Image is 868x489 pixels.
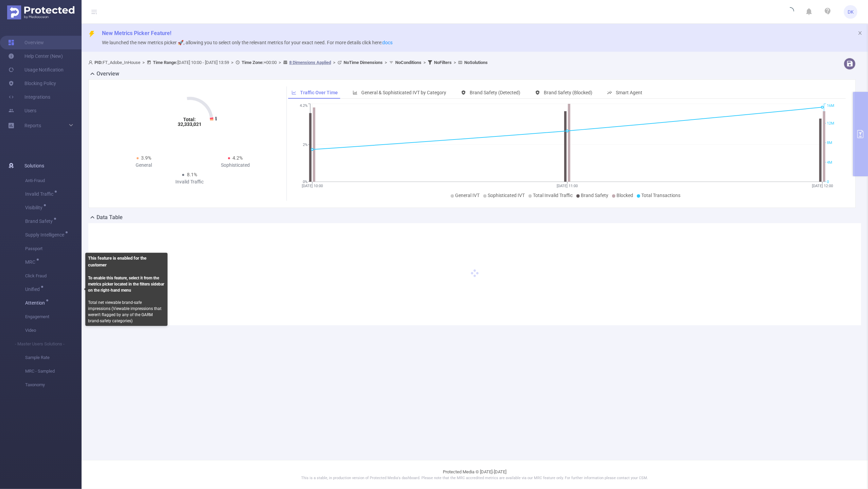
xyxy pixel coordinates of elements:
[25,324,82,337] span: Video
[233,155,243,161] span: 4.2%
[25,232,67,237] span: Supply Intelligence
[102,30,171,36] span: New Metrics Picker Feature!
[361,90,446,95] span: General & Sophisticated IVT by Category
[303,180,308,184] tspan: 0%
[98,162,190,169] div: General
[581,193,609,198] span: Brand Safety
[292,90,296,95] i: icon: line-chart
[8,36,44,49] a: Overview
[470,90,520,95] span: Brand Safety (Detected)
[88,31,95,37] i: icon: thunderbolt
[533,193,573,198] span: Total Invalid Traffic
[25,310,82,324] span: Engagement
[99,475,851,481] p: This is a stable, in production version of Protected Media's dashboard. Please note that the MRC ...
[88,60,94,65] i: icon: user
[25,300,47,305] span: Attention
[25,364,82,378] span: MRC - Sampled
[452,60,458,65] span: >
[858,29,863,37] button: icon: close
[616,90,642,95] span: Smart Agent
[190,162,281,169] div: Sophisticated
[827,180,829,184] tspan: 0
[25,219,55,224] span: Brand Safety
[25,260,38,264] span: MRC
[229,60,236,65] span: >
[25,174,82,188] span: Anti-Fraud
[642,193,681,198] span: Total Transactions
[331,60,337,65] span: >
[300,104,308,108] tspan: 4.2%
[544,90,592,95] span: Brand Safety (Blocked)
[25,205,45,210] span: Visibility
[455,193,480,198] span: General IVT
[140,60,147,65] span: >
[848,5,854,19] span: DK
[24,119,41,132] a: Reports
[141,155,152,161] span: 3.9%
[85,253,168,326] div: Total net viewable brand-safe impressions (Viewable impressions that weren't flagged by any of th...
[7,5,74,19] img: Protected Media
[617,193,633,198] span: Blocked
[102,40,393,45] span: We launched the new metrics picker 🚀, allowing you to select only the relevant metrics for your e...
[82,460,868,489] footer: Protected Media © [DATE]-[DATE]
[858,31,863,35] i: icon: close
[382,40,393,45] a: docs
[421,60,428,65] span: >
[94,60,103,65] b: PID:
[8,104,36,117] a: Users
[344,60,383,65] b: No Time Dimensions
[827,121,834,126] tspan: 12M
[8,77,56,90] a: Blocking Policy
[88,276,164,293] b: To enable this feature, select it from the metrics picker located in the filters sidebar on the r...
[464,60,488,65] b: No Solutions
[8,90,50,104] a: Integrations
[827,141,832,145] tspan: 8M
[25,351,82,364] span: Sample Rate
[488,193,525,198] span: Sophisticated IVT
[153,60,177,65] b: Time Range:
[25,269,82,283] span: Click Fraud
[8,63,64,77] a: Usage Notification
[25,287,42,292] span: Unified
[303,143,308,147] tspan: 2%
[434,60,452,65] b: No Filters
[88,60,488,65] span: FT_Adobe_InHouse [DATE] 10:00 - [DATE] 13:59 +00:00
[8,49,63,63] a: Help Center (New)
[302,184,323,188] tspan: [DATE] 10:00
[24,159,44,173] span: Solutions
[395,60,421,65] b: No Conditions
[557,184,578,188] tspan: [DATE] 11:00
[300,90,338,95] span: Traffic Over Time
[25,192,56,196] span: Invalid Traffic
[144,178,236,185] div: Invalid Traffic
[242,60,264,65] b: Time Zone:
[187,172,197,177] span: 8.1%
[25,242,82,256] span: Passport
[812,184,833,188] tspan: [DATE] 12:00
[827,104,834,108] tspan: 16M
[88,256,146,267] b: This feature is enabled for the customer
[25,378,82,392] span: Taxonomy
[786,7,794,17] i: icon: loading
[97,213,123,222] h2: Data Table
[97,70,119,78] h2: Overview
[383,60,389,65] span: >
[184,117,196,122] tspan: Total:
[277,60,283,65] span: >
[178,121,202,127] tspan: 32,333,021
[289,60,331,65] u: 8 Dimensions Applied
[353,90,358,95] i: icon: bar-chart
[827,160,832,165] tspan: 4M
[24,123,41,128] span: Reports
